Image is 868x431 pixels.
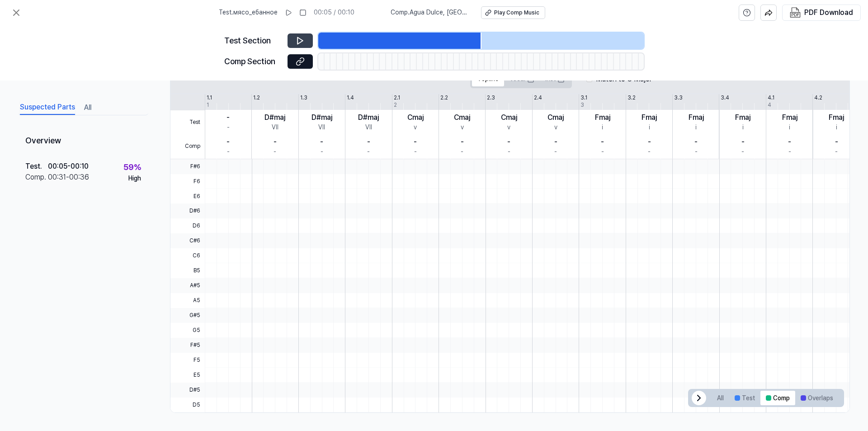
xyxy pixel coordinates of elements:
[170,189,205,204] span: E6
[311,112,332,123] div: D#maj
[554,147,557,156] div: -
[407,112,424,123] div: Cmaj
[394,94,400,102] div: 2.1
[642,112,657,123] div: Fmaj
[601,137,604,147] div: -
[367,147,370,156] div: -
[207,101,209,109] div: 1
[264,112,285,123] div: D#maj
[835,147,838,156] div: -
[602,123,603,132] div: i
[689,112,704,123] div: Fmaj
[170,159,205,174] span: F#6
[320,137,323,147] div: -
[788,147,791,156] div: -
[318,123,325,132] div: VII
[601,147,604,156] div: -
[648,137,651,147] div: -
[123,161,141,174] div: 59 %
[649,123,650,132] div: i
[735,112,750,123] div: Fmaj
[170,233,205,248] span: C#6
[394,101,397,109] div: 2
[580,101,584,109] div: 3
[358,112,379,123] div: D#maj
[804,7,853,19] div: PDF Download
[170,263,205,278] span: B5
[170,134,205,159] span: Comp
[788,137,791,147] div: -
[814,94,822,102] div: 4.2
[414,137,417,147] div: -
[461,123,464,132] div: v
[48,172,89,183] div: 00:31 - 00:36
[128,174,141,183] div: High
[365,123,372,132] div: VII
[768,101,771,109] div: 4
[170,218,205,233] span: D6
[741,147,744,156] div: -
[494,9,539,17] div: Play Comp Music
[170,278,205,293] span: A#5
[836,123,837,132] div: i
[170,308,205,323] span: G#5
[795,391,839,405] button: Overlaps
[367,137,370,147] div: -
[534,94,542,102] div: 2.4
[695,123,697,132] div: i
[507,123,510,132] div: v
[253,94,260,102] div: 1.2
[454,112,470,123] div: Cmaj
[554,123,557,132] div: v
[461,137,464,147] div: -
[347,94,354,102] div: 1.4
[694,137,698,147] div: -
[227,123,230,132] div: -
[481,6,545,19] button: Play Comp Music
[391,8,470,17] span: Comp . Agua Dulce, [GEOGRAPHIC_DATA]
[170,174,205,189] span: F6
[760,391,795,405] button: Comp
[170,398,205,412] span: D5
[84,100,91,115] button: All
[170,110,205,135] span: Test
[695,147,698,156] div: -
[547,112,564,123] div: Cmaj
[739,5,755,21] button: help
[219,8,278,17] span: Test . мясо_ебанное
[721,94,729,102] div: 3.4
[300,94,307,102] div: 1.3
[274,137,277,147] div: -
[25,172,48,183] div: Comp .
[627,94,636,102] div: 3.2
[414,147,417,156] div: -
[440,94,448,102] div: 2.2
[768,94,774,102] div: 4.1
[170,293,205,308] span: A5
[782,112,797,123] div: Fmaj
[790,7,801,18] img: PDF Download
[580,94,587,102] div: 3.1
[224,34,282,47] div: Test Section
[170,368,205,383] span: E5
[170,323,205,338] span: G5
[743,8,751,17] svg: help
[554,137,557,147] div: -
[18,128,148,155] div: Overview
[272,123,278,132] div: VII
[170,353,205,368] span: F5
[501,112,517,123] div: Cmaj
[674,94,683,102] div: 3.3
[508,147,510,156] div: -
[595,112,610,123] div: Fmaj
[20,100,75,115] button: Suspected Parts
[788,5,855,20] button: PDF Download
[648,147,651,156] div: -
[226,137,230,147] div: -
[170,248,205,263] span: C6
[227,147,230,156] div: -
[170,204,205,218] span: D#6
[729,391,760,405] button: Test
[742,123,744,132] div: i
